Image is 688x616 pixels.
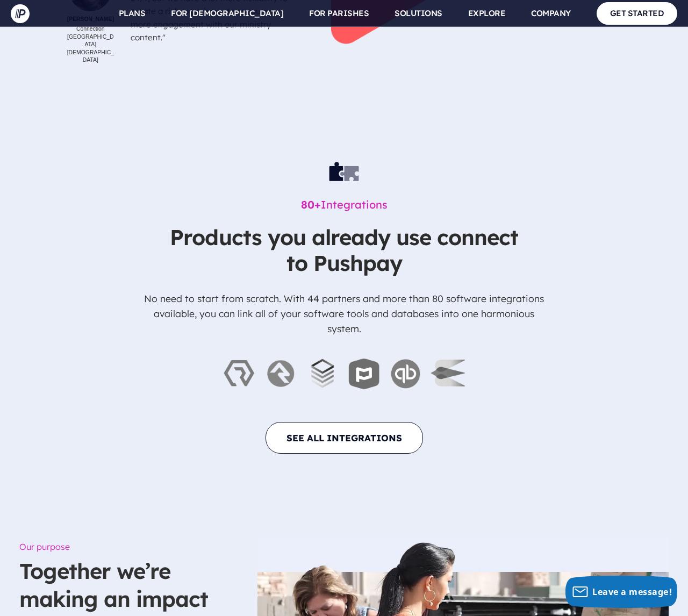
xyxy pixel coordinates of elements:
[592,586,672,598] span: Leave a message!
[223,358,465,390] img: logos_integrations_home.png
[19,536,224,557] h6: Our purpose
[66,14,114,65] p: Connection [GEOGRAPHIC_DATA][DEMOGRAPHIC_DATA]
[266,422,423,454] a: SEE ALL INTEGRATIONS
[169,220,519,280] h4: Products you already use connect to Pushpay
[565,576,677,608] button: Leave a message!
[301,198,321,211] b: 80+
[142,280,546,347] p: No need to start from scratch. With 44 partners and more than 80 software integrations available,...
[597,2,678,24] a: GET STARTED
[142,136,546,220] h2: Integrations
[257,539,669,549] picture: togetherwe-pic1b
